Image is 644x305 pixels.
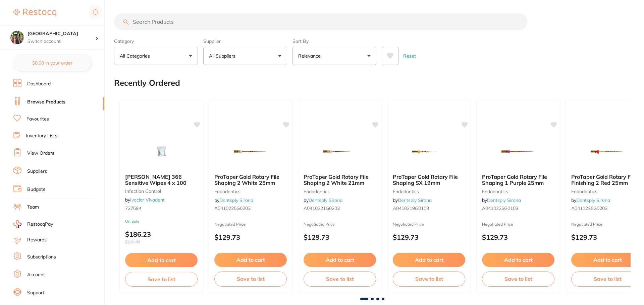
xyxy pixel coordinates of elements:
[482,174,554,186] b: ProTaper Gold Rotary File Shaping 1 Purple 25mm
[214,272,287,286] button: Save to list
[309,197,342,203] a: Dentsply Sirona
[393,233,465,241] p: $129.73
[120,53,153,59] p: All Categories
[27,168,47,175] a: Suppliers
[27,254,56,260] a: Subscriptions
[571,206,644,211] small: A0411225G0203
[586,135,629,168] img: ProTaper Gold Rotary File Finishing 2 Red 25mm
[125,197,165,203] span: by
[571,197,610,203] span: by
[304,206,376,211] small: A0410221G0203
[487,197,521,203] a: Dentsply Sirona
[125,240,198,244] span: $219.09
[571,174,644,186] b: ProTaper Gold Rotary File Finishing 2 Red 25mm
[393,206,465,211] small: A0410219G0103
[229,135,272,168] img: ProTaper Gold Rotary File Shaping 2 White 25mm
[393,222,465,227] small: Negotiated Price
[304,197,342,203] span: by
[27,272,45,278] a: Account
[10,31,24,44] img: Wanneroo Dental Centre
[114,13,527,30] input: Search Products
[114,47,198,65] button: All Categories
[304,189,376,194] small: endodontics
[114,38,198,44] label: Category
[27,99,65,105] a: Browse Products
[304,272,376,286] button: Save to list
[407,135,451,168] img: ProTaper Gold Rotary File Shaping SX 19mm
[13,9,56,17] img: Restocq Logo
[398,197,432,203] a: Dentsply Sirona
[28,38,95,45] p: Switch account
[214,233,287,241] p: $129.73
[393,253,465,267] button: Add to cart
[214,206,287,211] small: A0410225G0203
[125,174,198,186] b: Durr FD 366 Sensitive Wipes 4 x 100
[576,197,610,203] a: Dentsply Sirona
[304,174,376,186] b: ProTaper Gold Rotary File Shaping 2 White 21mm
[482,197,521,203] span: by
[214,189,287,194] small: endodontics
[496,135,540,168] img: ProTaper Gold Rotary File Shaping 1 Purple 25mm
[401,47,418,65] button: Reset
[571,189,644,194] small: endodontics
[27,237,47,243] a: Rewards
[571,233,644,241] p: $129.73
[13,5,56,20] a: Restocq Logo
[219,197,253,203] a: Dentsply Sirona
[125,188,198,194] small: infection control
[482,233,554,241] p: $129.73
[318,135,362,168] img: ProTaper Gold Rotary File Shaping 2 White 21mm
[482,272,554,286] button: Save to list
[125,253,198,267] button: Add to cart
[214,197,253,203] span: by
[125,219,198,224] small: On Sale
[27,290,44,296] a: Support
[13,220,21,228] img: RestocqPay
[482,189,554,194] small: endodontics
[298,53,323,59] p: Relevance
[203,38,287,44] label: Supplier
[125,272,198,287] button: Save to list
[571,253,644,267] button: Add to cart
[209,53,238,59] p: All Suppliers
[482,222,554,227] small: Negotiated Price
[393,174,465,186] b: ProTaper Gold Rotary File Shaping SX 19mm
[13,55,91,71] button: $0.00 in your order
[482,253,554,267] button: Add to cart
[125,206,198,211] small: 737694
[304,222,376,227] small: Negotiated Price
[393,272,465,286] button: Save to list
[214,222,287,227] small: Negotiated Price
[292,47,376,65] button: Relevance
[125,230,198,244] p: $186.23
[28,30,95,37] h4: Wanneroo Dental Centre
[304,233,376,241] p: $129.73
[292,38,376,44] label: Sort By
[304,253,376,267] button: Add to cart
[214,174,287,186] b: ProTaper Gold Rotary File Shaping 2 White 25mm
[27,81,51,87] a: Dashboard
[393,197,432,203] span: by
[571,222,644,227] small: Negotiated Price
[203,47,287,65] button: All Suppliers
[114,78,180,88] h2: Recently Ordered
[27,150,54,157] a: View Orders
[482,206,554,211] small: A0410225G0103
[214,253,287,267] button: Add to cart
[13,220,53,228] a: RestocqPay
[27,204,39,211] a: Team
[26,133,57,139] a: Inventory Lists
[130,197,165,203] a: Ivoclar Vivadent
[26,116,49,123] a: Favourites
[27,221,53,228] span: RestocqPay
[571,272,644,286] button: Save to list
[27,186,45,193] a: Budgets
[393,189,465,194] small: endodontics
[140,135,183,168] img: Durr FD 366 Sensitive Wipes 4 x 100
